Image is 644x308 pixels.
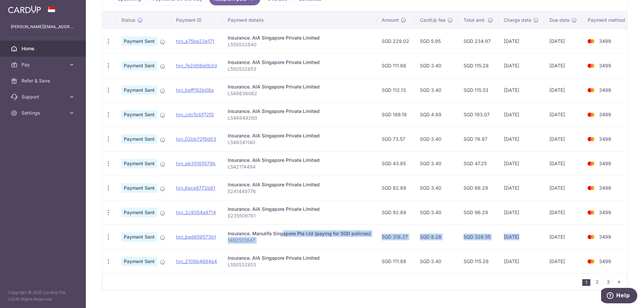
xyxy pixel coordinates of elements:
[544,127,582,151] td: [DATE]
[415,225,458,249] td: SGD 8.28
[228,157,371,164] div: Insurance. AIA Singapore Private Limited
[176,258,217,264] a: txn_2109b4884a4
[498,249,544,273] td: [DATE]
[544,29,582,53] td: [DATE]
[376,249,415,273] td: SGD 111.88
[584,257,598,265] img: Bank Card
[176,112,214,117] a: txn_cdc5cbf72f2
[376,127,415,151] td: SGD 73.57
[498,78,544,102] td: [DATE]
[582,279,590,286] li: 1
[415,53,458,78] td: SGD 3.40
[376,200,415,225] td: SGD 92.89
[584,208,598,217] img: Bank Card
[228,139,371,146] p: L548341140
[458,200,498,225] td: SGD 96.29
[228,237,371,244] p: 1492531847
[599,258,611,264] span: 3499
[121,110,157,119] span: Payment Sent
[228,59,371,66] div: Insurance. AIA Singapore Private Limited
[228,115,371,121] p: L548849260
[584,160,598,168] img: Bank Card
[544,249,582,273] td: [DATE]
[228,212,371,219] p: E235509761
[228,90,371,97] p: L548636062
[593,278,601,286] a: 2
[544,78,582,102] td: [DATE]
[11,23,75,30] p: [PERSON_NAME][EMAIL_ADDRESS][DOMAIN_NAME]
[498,53,544,78] td: [DATE]
[498,127,544,151] td: [DATE]
[228,66,371,72] p: L550532853
[21,77,66,84] span: Refer & Save
[544,200,582,225] td: [DATE]
[584,111,598,119] img: Bank Card
[599,38,611,44] span: 3499
[228,164,371,170] p: L542174494
[584,86,598,94] img: Bank Card
[121,85,157,95] span: Payment Sent
[599,209,611,215] span: 3499
[549,17,570,23] span: Due date
[228,83,371,90] div: Insurance. AIA Singapore Private Limited
[176,136,216,142] a: txn_02bb72f9d03
[415,151,458,176] td: SGD 3.40
[376,53,415,78] td: SGD 111.88
[544,176,582,200] td: [DATE]
[228,188,371,195] p: E241449776
[582,274,627,290] nav: pager
[121,37,157,46] span: Payment Sent
[599,136,611,142] span: 3499
[599,185,611,191] span: 3499
[498,151,544,176] td: [DATE]
[121,183,157,193] span: Payment Sent
[458,249,498,273] td: SGD 115.28
[458,127,498,151] td: SGD 76.97
[382,17,399,23] span: Amount
[21,61,66,68] span: Pay
[599,234,611,240] span: 3499
[498,176,544,200] td: [DATE]
[21,45,66,52] span: Home
[584,184,598,192] img: Bank Card
[376,176,415,200] td: SGD 82.89
[376,102,415,127] td: SGD 188.18
[121,232,157,242] span: Payment Sent
[544,151,582,176] td: [DATE]
[504,17,531,23] span: Charge date
[176,87,214,93] a: txn_beff192b08a
[121,159,157,168] span: Payment Sent
[415,127,458,151] td: SGD 3.40
[21,110,66,116] span: Settings
[601,288,637,305] iframe: Opens a widget where you can find more information
[376,78,415,102] td: SGD 112.13
[599,63,611,68] span: 3499
[228,41,371,48] p: L550532840
[464,17,486,23] span: Total amt.
[121,208,157,217] span: Payment Sent
[121,257,157,266] span: Payment Sent
[376,29,415,53] td: SGD 229.02
[599,87,611,93] span: 3499
[584,233,598,241] img: Bank Card
[415,176,458,200] td: SGD 3.40
[228,255,371,261] div: Insurance. AIA Singapore Private Limited
[584,62,598,70] img: Bank Card
[498,102,544,127] td: [DATE]
[8,5,41,13] img: CardUp
[420,17,445,23] span: CardUp fee
[228,181,371,188] div: Insurance. AIA Singapore Private Limited
[176,234,216,240] a: txn_bed659573b1
[584,135,598,143] img: Bank Card
[498,225,544,249] td: [DATE]
[544,225,582,249] td: [DATE]
[171,11,222,29] th: Payment ID
[458,53,498,78] td: SGD 115.28
[415,200,458,225] td: SGD 3.40
[415,102,458,127] td: SGD 4.89
[222,11,376,29] th: Payment details
[376,225,415,249] td: SGD 318.27
[458,102,498,127] td: SGD 193.07
[228,132,371,139] div: Insurance. AIA Singapore Private Limited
